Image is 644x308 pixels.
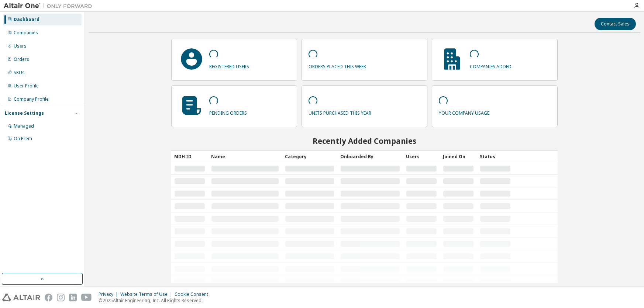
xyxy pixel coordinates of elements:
[443,150,474,162] div: Joined On
[14,96,49,102] div: Company Profile
[14,136,32,142] div: On Prem
[14,83,39,89] div: User Profile
[595,18,636,30] button: Contact Sales
[45,294,52,301] img: facebook.svg
[285,150,334,162] div: Category
[14,30,38,36] div: Companies
[14,56,29,62] div: Orders
[69,294,77,301] img: linkedin.svg
[14,43,27,49] div: Users
[171,136,558,146] h2: Recently Added Companies
[99,297,213,304] p: © 2025 Altair Engineering, Inc. All Rights Reserved.
[211,150,279,162] div: Name
[14,70,25,76] div: SKUs
[175,291,213,297] div: Cookie Consent
[209,61,249,70] p: registered users
[309,108,371,116] p: units purchased this year
[406,150,437,162] div: Users
[174,150,205,162] div: MDH ID
[14,17,39,23] div: Dashboard
[99,291,120,297] div: Privacy
[309,61,366,70] p: orders placed this week
[57,294,65,301] img: instagram.svg
[120,291,175,297] div: Website Terms of Use
[4,2,96,10] img: Altair One
[81,294,92,301] img: youtube.svg
[439,108,489,116] p: your company usage
[5,110,44,116] div: License Settings
[480,150,511,162] div: Status
[209,108,247,116] p: pending orders
[470,61,512,70] p: companies added
[340,150,400,162] div: Onboarded By
[2,294,40,301] img: altair_logo.svg
[14,123,34,129] div: Managed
